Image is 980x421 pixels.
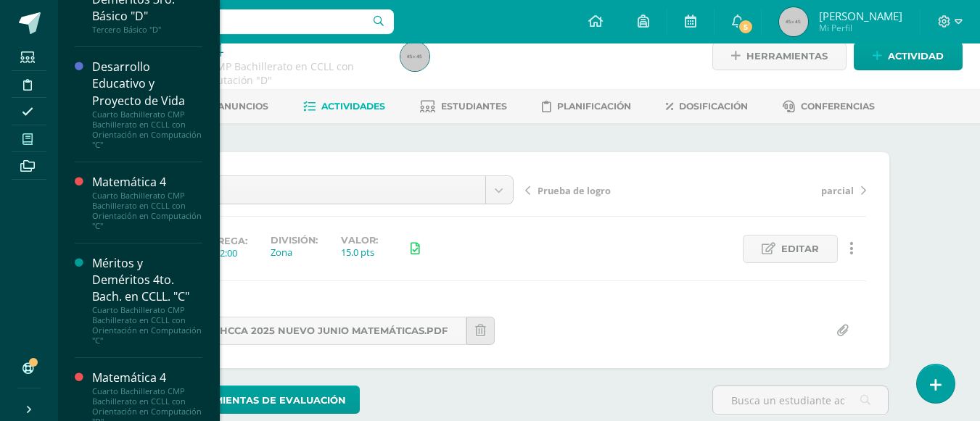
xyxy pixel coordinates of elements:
[92,59,202,109] div: Desarrollo Educativo y Proyecto de Vida
[271,235,318,246] label: División:
[441,101,507,112] span: Estudiantes
[679,101,748,112] span: Dosificación
[666,95,748,118] a: Dosificación
[173,176,513,204] a: Guía 3
[341,235,378,246] label: Valor:
[198,95,268,118] a: Anuncios
[783,95,875,118] a: Conferencias
[178,387,346,414] span: Herramientas de evaluación
[92,305,202,346] div: Cuarto Bachillerato CMP Bachillerato en CCLL con Orientación en Computación "C"
[92,255,202,305] div: Méritos y Deméritos 4to. Bach. en CCLL. "C"
[525,183,696,197] a: Prueba de logro
[92,25,202,35] div: Tercero Básico "D"
[821,184,854,197] span: parcial
[557,101,631,112] span: Planificación
[341,246,378,259] div: 15.0 pts
[92,174,202,231] a: Matemática 4Cuarto Bachillerato CMP Bachillerato en CCLL con Orientación en Computación "C"
[696,183,866,197] a: parcial
[854,42,963,70] a: Actividad
[113,59,383,87] div: Cuarto Bachillerato CMP Bachillerato en CCLL con Orientación en Computación 'D'
[149,385,360,414] a: Herramientas de evaluación
[713,386,888,414] input: Busca un estudiante aquí...
[542,95,631,118] a: Planificación
[400,42,429,71] img: 45x45
[271,246,318,259] div: Zona
[712,42,847,70] a: Herramientas
[198,235,247,246] span: Entrega:
[92,109,202,150] div: Cuarto Bachillerato CMP Bachillerato en CCLL con Orientación en Computación "C"
[92,59,202,149] a: Desarrollo Educativo y Proyecto de VidaCuarto Bachillerato CMP Bachillerato en CCLL con Orientaci...
[420,95,507,118] a: Estudiantes
[819,9,902,23] span: [PERSON_NAME]
[781,235,819,262] span: Editar
[819,22,902,34] span: Mi Perfil
[746,43,828,70] span: Herramientas
[92,174,202,191] div: Matemática 4
[801,101,875,112] span: Conferencias
[779,7,808,36] img: 45x45
[92,370,202,386] div: Matemática 4
[321,101,385,112] span: Actividades
[738,19,754,35] span: 5
[538,184,611,197] span: Prueba de logro
[888,43,944,70] span: Actividad
[218,101,268,112] span: Anuncios
[113,39,383,59] h1: Matemática 4
[303,95,385,118] a: Actividades
[92,191,202,231] div: Cuarto Bachillerato CMP Bachillerato en CCLL con Orientación en Computación "C"
[92,255,202,346] a: Méritos y Deméritos 4to. Bach. en CCLL. "C"Cuarto Bachillerato CMP Bachillerato en CCLL con Orien...
[67,9,394,34] input: Busca un usuario...
[184,176,474,204] span: Guía 3
[182,317,466,345] a: HCCA 2025 nuevo junio matemáticas.pdf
